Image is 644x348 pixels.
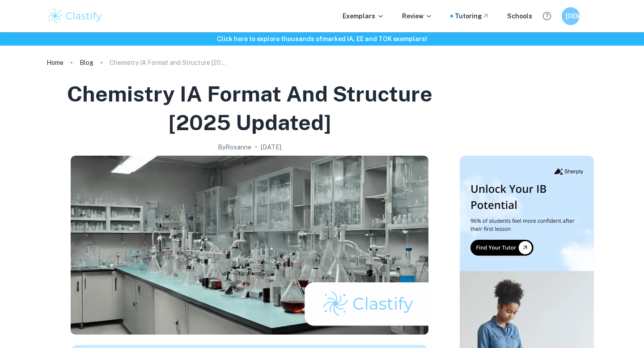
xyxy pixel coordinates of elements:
[50,80,449,137] h1: Chemistry IA Format and Structure [2025 updated]
[507,11,532,21] a: Schools
[110,58,226,68] p: Chemistry IA Format and Structure [2025 updated]
[80,56,93,69] a: Blog
[261,142,281,152] h2: [DATE]
[47,56,64,69] a: Home
[218,142,251,152] h2: By Roxanne
[47,7,103,25] img: Clastify logo
[2,34,642,44] h6: Click here to explore thousands of marked IA, EE and TOK exemplars !
[562,7,580,25] button: [DEMOGRAPHIC_DATA]
[566,11,576,21] h6: [DEMOGRAPHIC_DATA]
[343,11,384,21] p: Exemplars
[539,8,555,24] button: Help and Feedback
[71,156,428,335] img: Chemistry IA Format and Structure [2025 updated] cover image
[455,11,489,21] a: Tutoring
[255,142,257,152] p: •
[402,11,432,21] p: Review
